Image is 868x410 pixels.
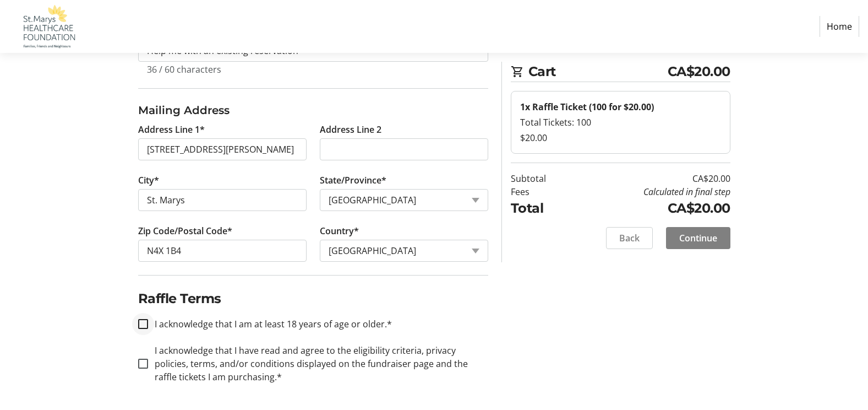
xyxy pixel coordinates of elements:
[138,224,232,238] label: Zip Code/Postal Code*
[574,172,730,185] td: CA$20.00
[148,344,488,384] label: I acknowledge that I have read and agree to the eligibility criteria, privacy policies, terms, an...
[619,231,640,245] span: Back
[606,227,653,249] button: Back
[138,289,488,309] h2: Raffle Terms
[138,189,307,211] input: City
[138,138,307,160] input: Address
[147,63,221,75] tr-character-limit: 36 / 60 characters
[666,227,730,249] button: Continue
[511,185,574,198] td: Fees
[511,172,574,185] td: Subtotal
[511,198,574,218] td: Total
[138,123,205,136] label: Address Line 1*
[574,185,730,198] td: Calculated in final step
[679,231,717,245] span: Continue
[820,16,859,37] a: Home
[520,131,721,144] div: $20.00
[320,174,386,187] label: State/Province*
[320,224,359,238] label: Country*
[9,4,87,48] img: St. Marys Healthcare Foundation's Logo
[320,123,381,136] label: Address Line 2
[574,198,730,218] td: CA$20.00
[138,174,159,187] label: City*
[138,240,307,262] input: Zip or Postal Code
[148,317,392,331] label: I acknowledge that I am at least 18 years of age or older.*
[528,62,668,82] span: Cart
[668,62,730,82] span: CA$20.00
[138,102,488,118] h3: Mailing Address
[520,101,654,113] strong: 1x Raffle Ticket (100 for $20.00)
[520,116,721,129] div: Total Tickets: 100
